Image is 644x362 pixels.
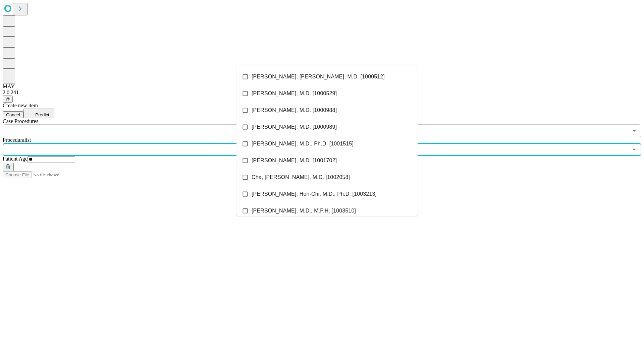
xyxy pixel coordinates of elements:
[35,112,49,117] span: Predict
[3,156,28,162] span: Patient Age
[252,89,337,98] span: [PERSON_NAME], M.D. [1000529]
[3,83,641,89] div: MAY
[3,103,38,108] span: Create new item
[5,97,10,102] span: @
[252,73,385,81] span: [PERSON_NAME], [PERSON_NAME], M.D. [1000512]
[3,96,13,103] button: @
[6,112,20,117] span: Cancel
[23,109,54,118] button: Predict
[252,123,337,131] span: [PERSON_NAME], M.D. [1000989]
[3,118,38,124] span: Scheduled Procedure
[252,140,354,148] span: [PERSON_NAME], M.D., Ph.D. [1001515]
[252,173,350,181] span: Cha, [PERSON_NAME], M.D. [1002058]
[252,106,337,114] span: [PERSON_NAME], M.D. [1000988]
[3,89,641,96] div: 2.0.241
[630,126,639,135] button: Open
[252,157,337,165] span: [PERSON_NAME], M.D. [1001702]
[3,111,23,118] button: Cancel
[252,190,377,198] span: [PERSON_NAME], Hon-Chi, M.D., Ph.D. [1003213]
[3,137,31,143] span: Proceduralist
[252,207,356,215] span: [PERSON_NAME], M.D., M.P.H. [1003510]
[630,145,639,154] button: Close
